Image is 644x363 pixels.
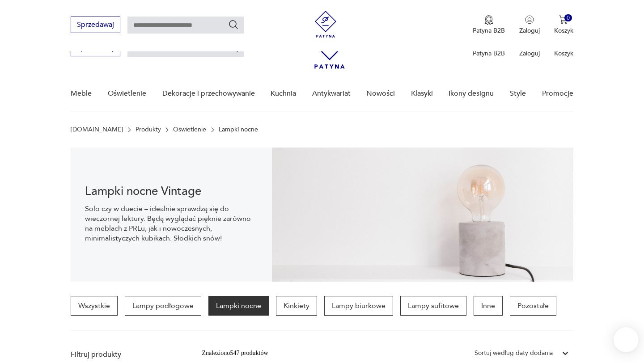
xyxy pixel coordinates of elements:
div: Znaleziono 547 produktów [202,348,268,358]
a: Kinkiety [276,296,317,316]
p: Patyna B2B [473,26,505,35]
p: Koszyk [554,49,573,58]
a: Wszystkie [71,296,118,316]
img: Ikona medalu [484,15,493,25]
a: Kuchnia [271,76,296,111]
p: Filtruj produkty [71,350,180,359]
a: Oświetlenie [173,126,206,133]
a: Sprzedawaj [71,22,120,29]
a: Lampki nocne [208,296,269,316]
a: Pozostałe [510,296,556,316]
a: Produkty [136,126,161,133]
p: Solo czy w duecie – idealnie sprawdzą się do wieczornej lektury. Będą wyglądać pięknie zarówno na... [85,204,257,243]
a: Meble [71,76,92,111]
img: Lampki nocne vintage [272,148,573,282]
img: Ikonka użytkownika [525,15,534,24]
a: Nowości [366,76,395,111]
a: Antykwariat [312,76,351,111]
a: Style [510,76,526,111]
button: Patyna B2B [473,15,505,35]
a: Oświetlenie [108,76,146,111]
a: Lampy biurkowe [324,296,393,316]
p: Patyna B2B [473,49,505,58]
img: Ikona koszyka [559,15,568,24]
a: Lampy sufitowe [400,296,466,316]
button: Szukaj [228,19,239,30]
a: Klasyki [411,76,433,111]
button: Sprzedawaj [71,17,120,33]
p: Koszyk [554,26,573,35]
a: Ikona medaluPatyna B2B [473,15,505,35]
button: 0Koszyk [554,15,573,35]
a: Lampy podłogowe [125,296,201,316]
img: Patyna - sklep z meblami i dekoracjami vintage [312,11,339,38]
div: 0 [564,14,572,22]
p: Zaloguj [519,49,540,58]
p: Zaloguj [519,26,540,35]
a: Sprzedawaj [71,46,120,52]
a: Inne [474,296,503,316]
a: Ikony designu [449,76,494,111]
a: Dekoracje i przechowywanie [162,76,255,111]
div: Sortuj według daty dodania [475,348,553,358]
p: Lampki nocne [219,126,258,133]
button: Zaloguj [519,15,540,35]
a: [DOMAIN_NAME] [71,126,123,133]
a: Promocje [542,76,573,111]
h1: Lampki nocne Vintage [85,186,257,197]
iframe: Smartsupp widget button [614,327,639,352]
